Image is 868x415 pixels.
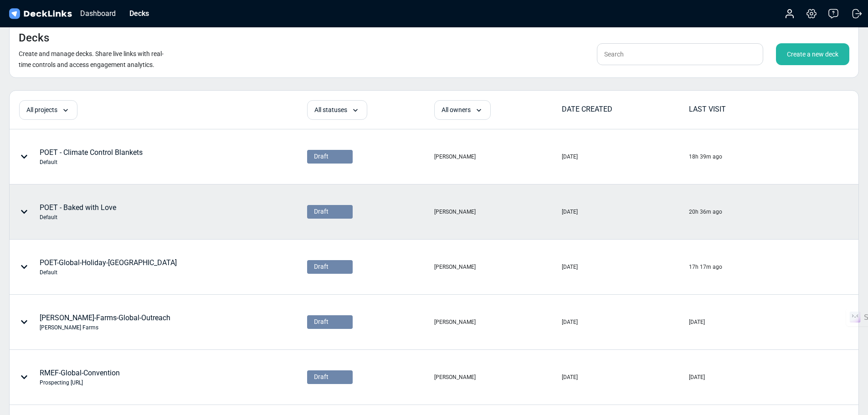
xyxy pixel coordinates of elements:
[562,318,578,326] div: [DATE]
[40,368,120,387] div: RMEF-Global-Convention
[314,317,329,327] span: Draft
[314,372,329,382] span: Draft
[434,263,476,271] div: [PERSON_NAME]
[434,318,476,326] div: [PERSON_NAME]
[314,152,329,161] span: Draft
[689,104,815,115] div: LAST VISIT
[40,268,177,277] div: Default
[434,373,476,381] div: [PERSON_NAME]
[76,8,120,19] div: Dashboard
[597,43,763,65] input: Search
[19,100,77,120] div: All projects
[434,153,476,161] div: [PERSON_NAME]
[689,153,722,161] div: 18h 39m ago
[40,313,170,332] div: [PERSON_NAME]-Farms-Global-Outreach
[689,263,722,271] div: 17h 17m ago
[19,50,164,68] small: Create and manage decks. Share live links with real-time controls and access engagement analytics.
[40,257,177,277] div: POET-Global-Holiday-[GEOGRAPHIC_DATA]
[562,104,688,115] div: DATE CREATED
[434,208,476,216] div: [PERSON_NAME]
[562,208,578,216] div: [DATE]
[40,202,116,221] div: POET - Baked with Love
[562,263,578,271] div: [DATE]
[40,147,143,166] div: POET - Climate Control Blankets
[7,7,73,20] img: DeckLinks
[40,213,116,221] div: Default
[125,8,154,19] div: Decks
[776,43,849,65] div: Create a new deck
[40,379,120,387] div: Prospecting [URL]
[314,262,329,272] span: Draft
[19,31,49,45] h4: Decks
[689,208,722,216] div: 20h 36m ago
[314,207,329,216] span: Draft
[40,323,170,332] div: [PERSON_NAME] Farms
[562,153,578,161] div: [DATE]
[307,100,367,120] div: All statuses
[689,373,705,381] div: [DATE]
[434,100,491,120] div: All owners
[40,158,143,166] div: Default
[689,318,705,326] div: [DATE]
[562,373,578,381] div: [DATE]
